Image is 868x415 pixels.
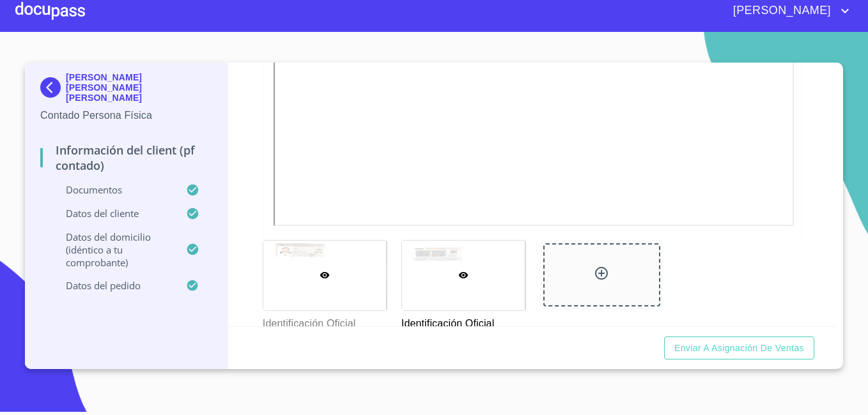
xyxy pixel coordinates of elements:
span: [PERSON_NAME] [724,1,837,21]
button: account of current user [724,1,853,21]
p: Identificación Oficial [401,311,525,331]
p: Información del Client (PF contado) [40,142,212,173]
img: Docupass spot blue [40,77,66,98]
p: Datos del domicilio (idéntico a tu comprobante) [40,230,186,269]
p: Identificación Oficial [263,311,386,331]
p: [PERSON_NAME] [PERSON_NAME] [PERSON_NAME] [66,72,212,103]
p: Datos del pedido [40,279,186,292]
span: Enviar a Asignación de Ventas [674,340,804,356]
div: [PERSON_NAME] [PERSON_NAME] [PERSON_NAME] [40,72,212,108]
p: Datos del cliente [40,207,186,220]
p: Contado Persona Física [40,108,212,123]
button: Enviar a Asignación de Ventas [664,336,814,360]
p: Documentos [40,183,186,196]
